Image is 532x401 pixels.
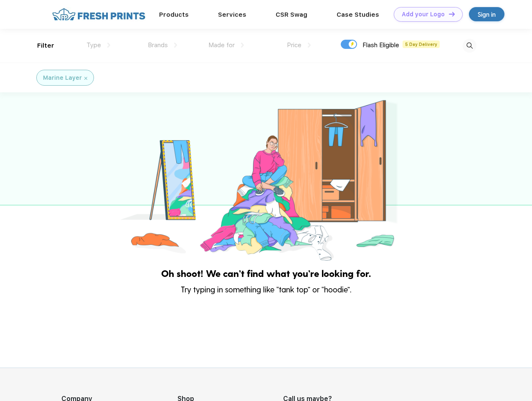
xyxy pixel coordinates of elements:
[449,12,455,16] img: DT
[276,11,307,18] a: CSR Swag
[463,39,476,53] img: desktop_search.svg
[159,11,189,18] a: Products
[478,10,496,19] div: Sign in
[107,43,110,48] img: dropdown.png
[469,7,504,21] a: Sign in
[148,41,168,49] span: Brands
[174,43,177,48] img: dropdown.png
[287,41,301,49] span: Price
[84,77,87,80] img: filter_cancel.svg
[402,11,445,18] div: Add your Logo
[308,43,311,48] img: dropdown.png
[86,41,101,49] span: Type
[218,11,246,18] a: Services
[362,41,399,49] span: Flash Eligible
[241,43,244,48] img: dropdown.png
[403,41,440,48] span: 5 Day Delivery
[208,41,235,49] span: Made for
[43,74,82,82] div: Marine Layer
[37,41,54,51] div: Filter
[50,7,148,22] img: fo%20logo%202.webp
